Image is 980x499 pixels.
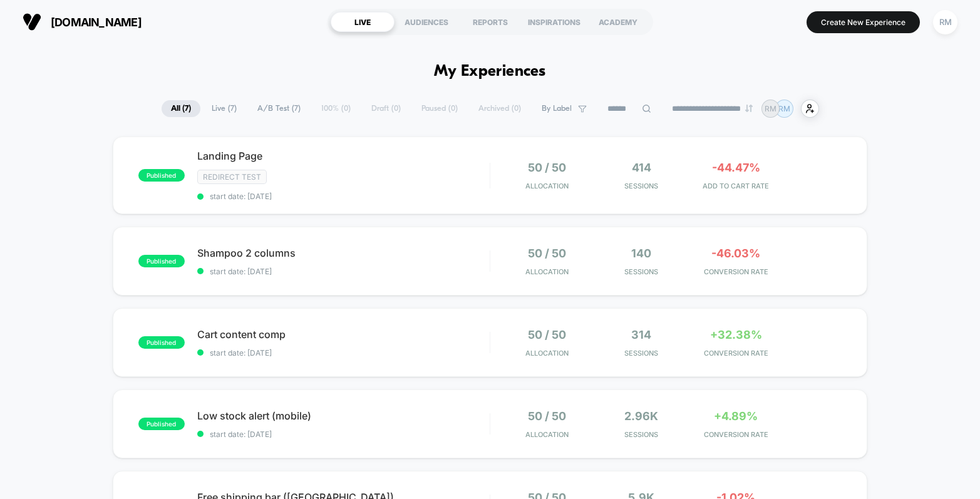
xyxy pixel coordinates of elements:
[197,150,490,162] span: Landing Page
[522,12,586,32] div: INSPIRATIONS
[528,409,566,423] span: 50 / 50
[138,255,185,267] span: published
[597,182,686,190] span: Sessions
[197,430,490,439] span: start date: [DATE]
[586,12,650,32] div: ACADEMY
[528,328,566,341] span: 50 / 50
[525,182,569,190] span: Allocation
[248,100,310,117] span: A/B Test ( 7 )
[765,104,776,113] p: RM
[778,104,790,113] p: RM
[197,328,490,341] span: Cart content comp
[197,409,490,422] span: Low stock alert (mobile)
[933,10,957,34] div: RM
[138,336,185,349] span: published
[434,63,546,81] h1: My Experiences
[692,430,780,439] span: CONVERSION RATE
[807,11,920,33] button: Create New Experience
[197,170,267,184] span: Redirect Test
[197,247,490,259] span: Shampoo 2 columns
[138,418,185,430] span: published
[528,161,566,174] span: 50 / 50
[597,349,686,358] span: Sessions
[631,328,651,341] span: 314
[624,409,658,423] span: 2.96k
[458,12,522,32] div: REPORTS
[197,192,490,201] span: start date: [DATE]
[712,161,760,174] span: -44.47%
[138,169,185,182] span: published
[525,267,569,276] span: Allocation
[331,12,395,32] div: LIVE
[202,100,246,117] span: Live ( 7 )
[745,105,753,112] img: end
[710,328,762,341] span: +32.38%
[711,247,760,260] span: -46.03%
[692,182,780,190] span: ADD TO CART RATE
[692,349,780,358] span: CONVERSION RATE
[631,247,651,260] span: 140
[51,16,142,29] span: [DOMAIN_NAME]
[19,12,145,32] button: [DOMAIN_NAME]
[929,9,961,35] button: RM
[197,348,490,358] span: start date: [DATE]
[597,430,686,439] span: Sessions
[597,267,686,276] span: Sessions
[714,409,758,423] span: +4.89%
[197,267,490,276] span: start date: [DATE]
[542,104,572,113] span: By Label
[395,12,458,32] div: AUDIENCES
[632,161,651,174] span: 414
[162,100,200,117] span: All ( 7 )
[528,247,566,260] span: 50 / 50
[525,430,569,439] span: Allocation
[525,349,569,358] span: Allocation
[23,13,41,31] img: Visually logo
